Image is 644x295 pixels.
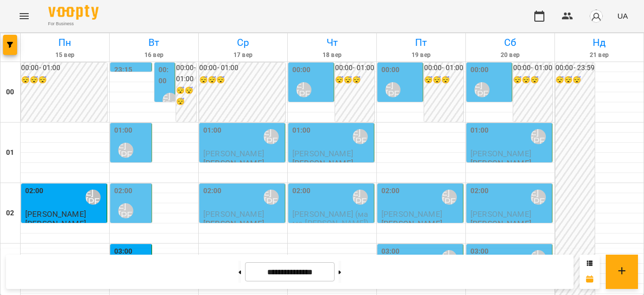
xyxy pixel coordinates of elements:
p: [PERSON_NAME] [292,159,353,167]
label: 02:00 [381,186,400,197]
label: 02:00 [203,186,222,197]
h6: 00:00 - 01:00 [176,63,197,84]
h6: 😴😴😴 [335,75,374,86]
p: [PERSON_NAME] [203,219,264,228]
label: 00:00 [158,65,173,86]
label: 01:00 [470,125,489,136]
img: avatar_s.png [589,9,603,23]
div: Ліпатьєва Ольга [86,190,101,205]
label: 03:00 [114,246,133,257]
label: 02:00 [25,186,44,197]
h6: Чт [289,35,375,50]
label: 03:00 [470,246,489,257]
h6: 😴😴😴 [555,75,595,86]
label: 03:00 [381,246,400,257]
span: [PERSON_NAME] (мама [PERSON_NAME]) [292,209,369,227]
h6: 00:00 - 01:00 [335,63,374,74]
span: [PERSON_NAME] [292,149,353,158]
label: 02:00 [292,186,311,197]
label: 01:00 [114,125,133,136]
h6: 01 [6,147,14,158]
div: Ліпатьєва Ольга [264,190,279,205]
span: For Business [48,21,99,27]
label: 23:15 [114,65,133,76]
h6: 00:00 - 01:00 [21,63,107,74]
label: 02:00 [114,186,133,197]
div: Ліпатьєва Ольга [296,82,311,97]
h6: 19 вер [378,50,464,60]
div: Ліпатьєва Ольга [531,129,546,144]
h6: 00:00 - 23:59 [555,63,595,74]
h6: 18 вер [289,50,375,60]
h6: Нд [556,35,642,50]
span: [DEMOGRAPHIC_DATA][PERSON_NAME] [381,102,420,138]
h6: 😴😴😴 [424,75,463,86]
span: [PERSON_NAME] [381,209,442,219]
h6: Пт [378,35,464,50]
div: Ліпатьєва Ольга [118,143,133,158]
span: [PERSON_NAME] [203,209,264,219]
h6: 20 вер [467,50,553,60]
h6: 21 вер [556,50,642,60]
label: 02:00 [470,186,489,197]
div: Ліпатьєва Ольга [353,190,368,205]
span: [PERSON_NAME] [25,209,86,219]
span: [PERSON_NAME] [114,162,147,181]
h6: 😴😴😴 [513,75,552,86]
h6: 😴😴😴 [176,85,197,107]
h6: Вт [111,35,197,50]
h6: Ср [200,35,286,50]
label: 00:00 [381,65,400,76]
h6: 02 [6,208,14,219]
span: [PERSON_NAME] [114,223,147,241]
button: Menu [12,4,36,28]
div: Ліпатьєва Ольга [163,93,178,108]
p: [PERSON_NAME] [381,219,442,228]
div: Ліпатьєва Ольга [264,129,279,144]
span: [PERSON_NAME] [470,149,531,158]
p: [PERSON_NAME] [25,219,86,228]
h6: 😴😴😴 [199,75,285,86]
div: Ліпатьєва Ольга [385,82,400,97]
h6: 00 [6,87,14,98]
h6: 15 вер [22,50,108,60]
div: Ліпатьєва Ольга [353,129,368,144]
h6: 00:00 - 01:00 [513,63,552,74]
label: 01:00 [292,125,311,136]
p: [PERSON_NAME] [470,159,531,167]
label: 00:00 [292,65,311,76]
label: 01:00 [203,125,222,136]
button: UA [613,7,632,25]
span: [PERSON_NAME] [203,149,264,158]
h6: 00:00 - 01:00 [424,63,463,74]
h6: Пн [22,35,108,50]
span: UA [617,11,628,21]
label: 00:00 [470,65,489,76]
h6: Сб [467,35,553,50]
img: Voopty Logo [48,5,99,20]
div: Ліпатьєва Ольга [531,190,546,205]
div: Ліпатьєва Ольга [118,203,133,218]
span: [PERSON_NAME] [470,102,507,120]
h6: 00:00 - 01:00 [199,63,285,74]
span: [PERSON_NAME] [292,102,329,120]
span: [PERSON_NAME] [470,209,531,219]
div: Ліпатьєва Ольга [474,82,490,97]
h6: 17 вер [200,50,286,60]
p: [PERSON_NAME] [203,159,264,167]
h6: 16 вер [111,50,197,60]
h6: 😴😴😴 [21,75,107,86]
div: Ліпатьєва Ольга [442,190,457,205]
p: [PERSON_NAME] [470,219,531,228]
